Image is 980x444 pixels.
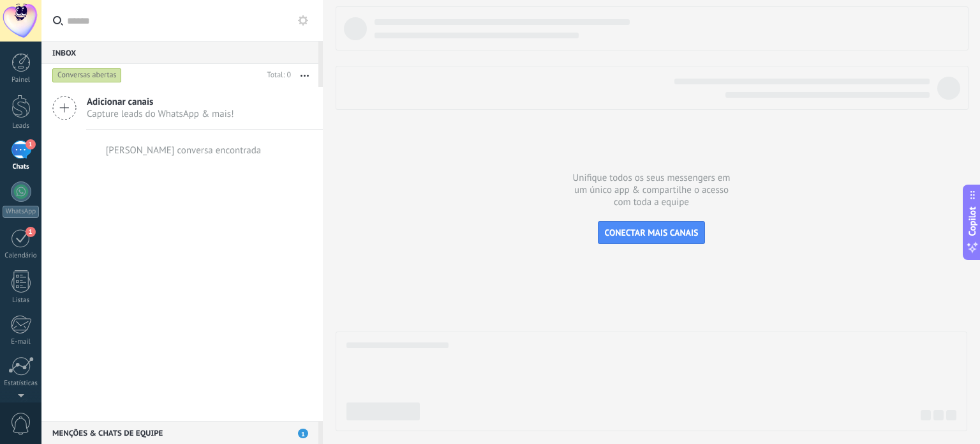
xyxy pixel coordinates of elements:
span: Copilot [966,206,979,236]
span: 1 [298,429,308,438]
div: Inbox [41,41,318,64]
span: 1 [26,227,36,237]
button: Mais [291,64,318,87]
div: Conversas abertas [52,68,122,83]
div: E-mail [3,338,40,346]
span: CONECTAR MAIS CANAIS [605,227,699,238]
div: Total: 0 [262,69,291,82]
span: Adicionar canais [87,96,234,108]
div: Chats [3,163,40,171]
span: 1 [26,139,36,149]
div: Leads [3,122,40,130]
div: Listas [3,296,40,305]
div: Painel [3,76,40,84]
button: CONECTAR MAIS CANAIS [598,221,706,244]
div: Estatísticas [3,379,40,388]
div: [PERSON_NAME] conversa encontrada [106,144,262,157]
div: WhatsApp [3,206,39,218]
div: Menções & Chats de equipe [41,421,318,444]
span: Capture leads do WhatsApp & mais! [87,108,234,120]
div: Calendário [3,252,40,260]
